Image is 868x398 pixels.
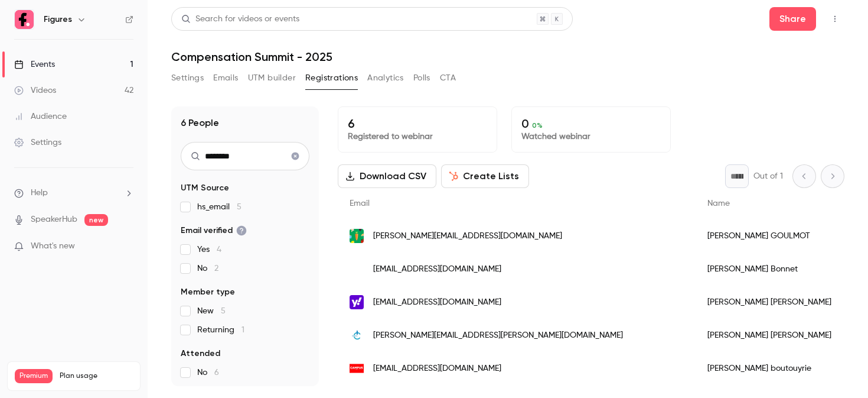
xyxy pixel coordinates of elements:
span: [PERSON_NAME][EMAIL_ADDRESS][DOMAIN_NAME] [373,230,562,242]
span: Member type [181,286,235,298]
span: New [197,305,226,317]
button: Create Lists [441,164,529,188]
img: groupelemonde.fr [350,361,364,376]
button: Share [769,7,816,31]
img: Figures [15,10,34,29]
img: ficade.fr [350,262,364,276]
div: [PERSON_NAME] boutouyrie [696,352,843,385]
span: new [84,214,108,226]
span: 5 [237,203,242,211]
button: UTM builder [248,69,296,88]
h1: Compensation Summit - 2025 [171,50,844,64]
span: [EMAIL_ADDRESS][DOMAIN_NAME] [373,363,501,375]
button: Registrations [305,69,358,88]
span: Email [350,199,370,208]
div: [PERSON_NAME] GOULMOT [696,219,843,253]
span: Plan usage [60,371,133,381]
button: Clear search [286,147,305,166]
span: No [197,263,218,274]
div: Search for videos or events [181,13,299,25]
button: Settings [171,69,204,88]
span: Help [31,187,48,199]
div: [PERSON_NAME] [PERSON_NAME] [696,286,843,319]
span: 2 [214,264,218,273]
h1: 6 People [181,116,219,130]
span: hs_email [197,201,242,213]
button: Emails [213,69,238,88]
span: 0 % [532,121,543,130]
p: Watched webinar [521,131,661,143]
span: Attended [181,348,220,360]
span: UTM Source [181,182,229,194]
img: yahoo.fr [350,295,364,309]
div: [PERSON_NAME] Bonnet [696,253,843,286]
p: Registered to webinar [348,131,487,143]
span: Premium [15,369,53,383]
button: Download CSV [338,164,436,188]
iframe: Noticeable Trigger [119,241,133,252]
button: Analytics [367,69,404,88]
img: quitoque.fr [350,229,364,243]
div: [PERSON_NAME] [PERSON_NAME] [696,319,843,352]
span: 6 [214,368,219,377]
span: Yes [197,244,221,255]
a: SpeakerHub [31,213,77,226]
p: 0 [521,117,661,131]
span: 1 [242,326,244,334]
p: Out of 1 [753,170,783,182]
div: Events [14,59,55,70]
p: 6 [348,117,487,131]
div: Videos [14,85,56,96]
div: Settings [14,137,61,148]
li: help-dropdown-opener [14,187,133,199]
span: [PERSON_NAME][EMAIL_ADDRESS][PERSON_NAME][DOMAIN_NAME] [373,329,623,342]
img: hemulsion.fr [350,328,364,342]
span: 4 [217,245,221,254]
span: What's new [31,240,75,253]
span: Name [707,199,730,208]
h6: Figures [44,14,72,25]
button: Polls [413,69,430,88]
span: Returning [197,324,244,336]
button: CTA [440,69,456,88]
div: Audience [14,111,67,122]
span: No [197,367,219,378]
span: [EMAIL_ADDRESS][DOMAIN_NAME] [373,263,501,276]
span: 5 [221,307,226,315]
span: [EMAIL_ADDRESS][DOMAIN_NAME] [373,296,501,309]
span: Email verified [181,225,247,237]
